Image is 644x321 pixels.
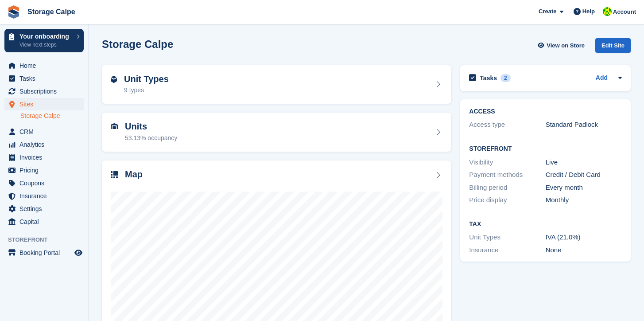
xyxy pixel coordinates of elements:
span: Analytics [19,138,73,151]
span: View on Store [547,41,585,50]
span: Subscriptions [19,85,73,98]
img: Jade Hunt [603,7,612,16]
a: Unit Types 9 types [102,65,451,104]
div: Credit / Debit Card [546,170,622,180]
div: Monthly [546,195,622,205]
div: Price display [469,195,545,205]
span: Storefront [8,235,88,244]
img: unit-icn-7be61d7bf1b0ce9d3e12c5938cc71ed9869f7b940bace4675aadf7bd6d80202e.svg [111,123,118,129]
span: Insurance [19,190,73,202]
span: Account [613,8,636,16]
a: Your onboarding View next steps [4,29,84,52]
h2: Tax [469,221,622,228]
div: Insurance [469,245,545,255]
img: unit-type-icn-2b2737a686de81e16bb02015468b77c625bbabd49415b5ef34ead5e3b44a266d.svg [111,76,117,83]
p: Your onboarding [19,33,72,39]
a: menu [4,125,84,138]
a: Add [596,73,608,83]
span: Home [19,59,73,72]
a: menu [4,177,84,189]
h2: Storefront [469,145,622,153]
div: 2 [500,74,511,82]
span: Capital [19,215,73,228]
img: stora-icon-8386f47178a22dfd0bd8f6a31ec36ba5ce8667c1dd55bd0f319d3a0aa187defe.svg [7,5,20,19]
a: Units 53.13% occupancy [102,113,451,152]
div: Edit Site [595,38,631,53]
a: Preview store [73,247,84,258]
div: Live [546,157,622,168]
a: menu [4,151,84,164]
div: Access type [469,120,545,130]
h2: ACCESS [469,108,622,115]
p: View next steps [19,41,72,49]
div: Visibility [469,157,545,168]
span: Booking Portal [19,247,73,259]
h2: Storage Calpe [102,38,173,50]
a: menu [4,247,84,259]
a: menu [4,85,84,98]
div: Standard Padlock [546,120,622,130]
span: Create [539,7,556,16]
a: Storage Calpe [24,4,79,19]
div: 9 types [124,86,169,95]
h2: Unit Types [124,74,169,84]
span: Tasks [19,72,73,85]
span: Coupons [19,177,73,189]
span: Help [582,7,595,16]
h2: Units [125,121,177,132]
div: None [546,245,622,255]
a: menu [4,72,84,85]
span: Sites [19,98,73,110]
a: menu [4,138,84,151]
a: View on Store [536,38,588,53]
a: menu [4,203,84,215]
div: Every month [546,183,622,193]
a: Storage Calpe [20,112,84,120]
span: Settings [19,203,73,215]
a: menu [4,190,84,202]
div: Billing period [469,183,545,193]
span: CRM [19,125,73,138]
a: menu [4,98,84,110]
a: menu [4,215,84,228]
a: menu [4,59,84,72]
h2: Tasks [480,74,497,82]
span: Invoices [19,151,73,164]
div: 53.13% occupancy [125,133,177,143]
img: map-icn-33ee37083ee616e46c38cad1a60f524a97daa1e2b2c8c0bc3eb3415660979fc1.svg [111,171,118,178]
a: Edit Site [595,38,631,56]
div: IVA (21.0%) [546,232,622,243]
a: menu [4,164,84,176]
span: Pricing [19,164,73,176]
h2: Map [125,169,143,180]
div: Unit Types [469,232,545,243]
div: Payment methods [469,170,545,180]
